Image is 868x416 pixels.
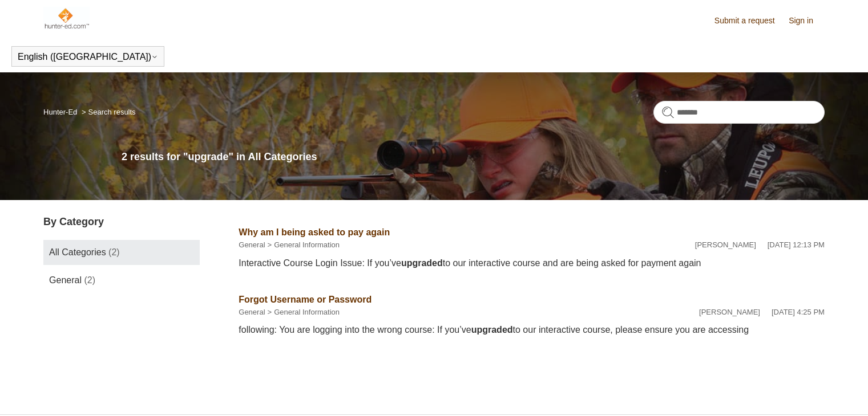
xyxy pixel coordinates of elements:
[239,239,265,251] li: General
[49,275,82,285] span: General
[239,256,825,270] div: Interactive Course Login Issue: If you’ve to our interactive course and are being asked for payme...
[830,378,859,407] div: Live chat
[471,325,513,335] em: upgraded
[239,308,265,316] a: General
[108,247,120,257] span: (2)
[79,108,136,116] li: Search results
[43,240,200,265] a: All Categories (2)
[274,308,340,316] a: General Information
[239,295,372,304] a: Forgot Username or Password
[772,308,825,316] time: 05/20/2025, 16:25
[699,307,760,318] li: [PERSON_NAME]
[789,15,825,27] a: Sign in
[239,307,265,318] li: General
[239,240,265,249] a: General
[714,15,786,27] a: Submit a request
[43,108,77,116] a: Hunter-Ed
[43,214,200,230] h3: By Category
[695,239,756,251] li: [PERSON_NAME]
[768,240,825,249] time: 04/08/2025, 12:13
[265,307,340,318] li: General Information
[265,239,340,251] li: General Information
[84,275,95,285] span: (2)
[274,240,340,249] a: General Information
[239,227,390,237] a: Why am I being asked to pay again
[43,268,200,293] a: General (2)
[18,52,158,62] button: English ([GEOGRAPHIC_DATA])
[122,149,825,165] h1: 2 results for "upgrade" in All Categories
[43,7,90,30] img: Hunter-Ed Help Center home page
[653,101,825,124] input: Search
[43,108,79,116] li: Hunter-Ed
[401,258,443,268] em: upgraded
[49,247,106,257] span: All Categories
[239,323,825,337] div: following: You are logging into the wrong course: If you’ve to our interactive course, please ens...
